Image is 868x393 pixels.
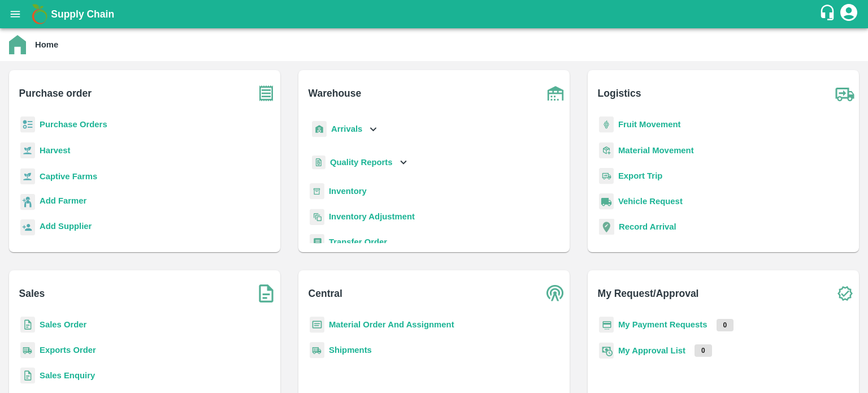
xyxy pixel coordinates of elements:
[40,172,97,181] a: Captive Farms
[19,286,45,301] b: Sales
[309,85,362,101] b: Warehouse
[310,183,324,200] img: whInventory
[619,222,676,231] a: Record Arrival
[252,279,280,308] img: soSales
[618,346,685,355] a: My Approval List
[20,219,35,236] img: supplier
[20,368,35,384] img: sales
[839,2,859,26] div: account of current user
[40,146,70,155] a: Harvest
[618,120,681,129] a: Fruit Movement
[9,35,26,54] img: home
[40,195,86,210] a: Add Farmer
[599,317,614,333] img: payment
[40,222,92,231] b: Add Supplier
[599,142,614,159] img: material
[618,197,683,206] a: Vehicle Request
[40,196,86,205] b: Add Farmer
[20,317,35,333] img: sales
[330,158,393,167] b: Quality Reports
[831,79,859,107] img: truck
[717,319,734,331] p: 0
[20,168,35,185] img: harvest
[310,116,380,142] div: Arrivals
[599,116,614,133] img: fruit
[2,1,28,27] button: open drawer
[598,85,641,101] b: Logistics
[329,187,367,196] a: Inventory
[252,79,280,107] img: purchase
[312,121,327,137] img: whArrival
[819,4,839,24] div: customer-support
[599,342,614,359] img: approval
[618,320,708,329] a: My Payment Requests
[331,124,362,133] b: Arrivals
[329,320,454,329] a: Material Order And Assignment
[40,371,95,380] a: Sales Enquiry
[831,279,859,308] img: check
[51,6,819,22] a: Supply Chain
[40,120,107,129] a: Purchase Orders
[599,168,614,184] img: delivery
[329,237,387,247] a: Transfer Order
[19,85,92,101] b: Purchase order
[310,209,324,225] img: inventory
[329,212,415,221] a: Inventory Adjustment
[310,342,324,359] img: shipments
[329,346,372,355] a: Shipments
[599,219,614,235] img: recordArrival
[20,342,35,359] img: shipments
[20,194,35,210] img: farmer
[599,193,614,210] img: vehicle
[28,3,51,25] img: logo
[20,142,35,159] img: harvest
[618,171,662,180] a: Export Trip
[598,286,699,301] b: My Request/Approval
[541,279,570,308] img: central
[310,234,324,251] img: whTransfer
[40,220,92,235] a: Add Supplier
[695,344,712,357] p: 0
[309,286,342,301] b: Central
[541,79,570,107] img: warehouse
[51,8,114,20] b: Supply Chain
[618,146,694,155] a: Material Movement
[310,317,324,333] img: centralMaterial
[20,116,35,133] img: reciept
[35,40,58,49] b: Home
[40,320,86,329] a: Sales Order
[310,151,410,174] div: Quality Reports
[40,346,96,355] a: Exports Order
[312,156,325,170] img: qualityReport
